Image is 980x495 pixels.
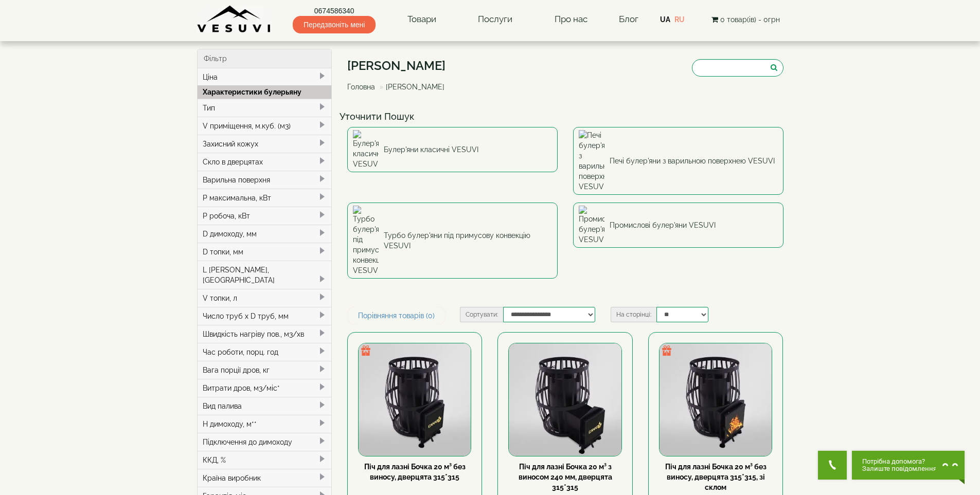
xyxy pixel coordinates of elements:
div: Захисний кожух [198,135,332,153]
div: Підключення до димоходу [198,433,332,451]
a: Порівняння товарів (0) [347,307,446,324]
div: L [PERSON_NAME], [GEOGRAPHIC_DATA] [198,261,332,289]
div: ККД, % [198,451,332,469]
div: D димоходу, мм [198,225,332,243]
div: Час роботи, порц. год [198,343,332,361]
img: Піч для лазні Бочка 20 м³ без виносу, дверцята 315*315 [359,343,471,455]
div: Варильна поверхня [198,171,332,189]
div: Тип [198,99,332,117]
a: Товари [397,8,447,31]
a: Піч для лазні Бочка 20 м³ без виносу, дверцята 315*315 [364,463,466,481]
div: Число труб x D труб, мм [198,307,332,325]
li: [PERSON_NAME] [377,82,444,92]
div: Характеристики булерьяну [198,85,332,99]
span: Потрібна допомога? [862,458,937,465]
div: Ціна [198,68,332,86]
button: Get Call button [818,451,847,480]
div: Витрати дров, м3/міс* [198,379,332,397]
img: Завод VESUVI [197,5,272,33]
img: Булер'яни класичні VESUVI [353,130,379,169]
div: V топки, л [198,289,332,307]
div: Швидкість нагріву пов., м3/хв [198,325,332,343]
span: Передзвоніть мені [293,16,376,33]
div: P робоча, кВт [198,207,332,225]
a: Булер'яни класичні VESUVI Булер'яни класичні VESUVI [347,127,558,172]
span: 0 товар(ів) - 0грн [720,15,780,24]
div: H димоходу, м** [198,415,332,433]
label: На сторінці: [611,307,656,322]
img: Піч для лазні Бочка 20 м³ без виносу, дверцята 315*315, зі склом [660,343,772,455]
a: Турбо булер'яни під примусову конвекцію VESUVI Турбо булер'яни під примусову конвекцію VESUVI [347,203,558,279]
img: gift [361,345,371,356]
div: Країна виробник [198,469,332,487]
button: 0 товар(ів) - 0грн [708,14,783,25]
a: Піч для лазні Бочка 20 м³ без виносу, дверцята 315*315, зі склом [665,463,767,491]
button: Chat button [852,451,965,480]
h4: Уточнити Пошук [340,112,791,122]
a: Печі булер'яни з варильною поверхнею VESUVI Печі булер'яни з варильною поверхнею VESUVI [573,127,783,195]
a: RU [674,15,685,24]
label: Сортувати: [460,307,503,322]
div: Скло в дверцятах [198,153,332,171]
h1: [PERSON_NAME] [347,59,452,72]
a: Піч для лазні Бочка 20 м³ з виносом 240 мм, дверцята 315*315 [519,463,612,491]
a: Блог [619,14,638,24]
img: Промислові булер'яни VESUVI [579,206,604,245]
div: V приміщення, м.куб. (м3) [198,117,332,135]
a: Промислові булер'яни VESUVI Промислові булер'яни VESUVI [573,203,783,248]
img: gift [662,345,672,356]
div: Вага порції дров, кг [198,361,332,379]
span: Залиште повідомлення [862,465,937,472]
a: Послуги [468,8,523,31]
a: Про нас [544,8,598,31]
a: 0674586340 [293,6,376,16]
img: Піч для лазні Бочка 20 м³ з виносом 240 мм, дверцята 315*315 [509,343,621,455]
div: Фільтр [198,49,332,68]
img: Печі булер'яни з варильною поверхнею VESUVI [579,130,604,192]
a: Головна [347,83,375,91]
div: P максимальна, кВт [198,189,332,207]
img: Турбо булер'яни під примусову конвекцію VESUVI [353,206,379,276]
div: Вид палива [198,397,332,415]
a: UA [660,15,670,24]
div: D топки, мм [198,243,332,261]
